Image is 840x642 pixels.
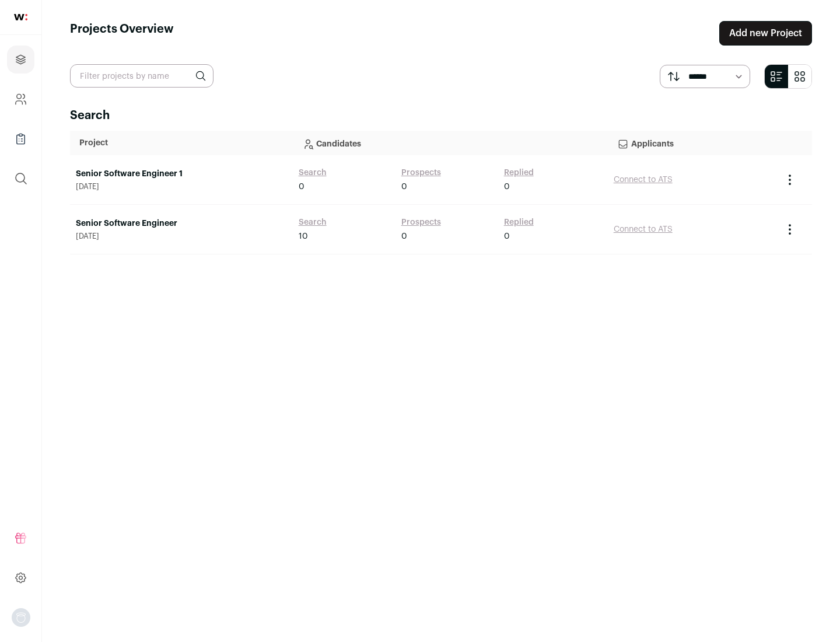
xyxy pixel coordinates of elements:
[70,21,174,46] h1: Projects Overview
[783,173,797,187] button: Project Actions
[70,107,812,124] h2: Search
[401,181,407,193] span: 0
[299,167,327,179] a: Search
[70,64,213,88] input: Filter projects by name
[76,168,287,180] a: Senior Software Engineer 1
[504,231,510,242] span: 0
[76,232,287,241] span: [DATE]
[401,231,407,242] span: 0
[14,14,27,20] img: wellfound-shorthand-0d5821cbd27db2630d0214b213865d53afaa358527fdda9d0ea32b1df1b89c2c.svg
[504,181,510,193] span: 0
[504,167,534,179] a: Replied
[299,181,304,193] span: 0
[79,137,283,149] p: Project
[7,46,34,74] a: Projects
[12,608,30,627] button: Open dropdown
[617,131,768,155] p: Applicants
[299,217,327,228] a: Search
[401,167,441,179] a: Prospects
[302,131,598,155] p: Candidates
[76,218,287,229] a: Senior Software Engineer
[504,217,534,228] a: Replied
[7,125,34,153] a: Company Lists
[76,182,287,191] span: [DATE]
[7,85,34,113] a: Company and ATS Settings
[401,217,441,228] a: Prospects
[719,21,812,46] a: Add new Project
[783,222,797,236] button: Project Actions
[614,176,673,184] a: Connect to ATS
[12,608,30,627] img: nopic.png
[299,231,308,242] span: 10
[614,225,673,233] a: Connect to ATS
